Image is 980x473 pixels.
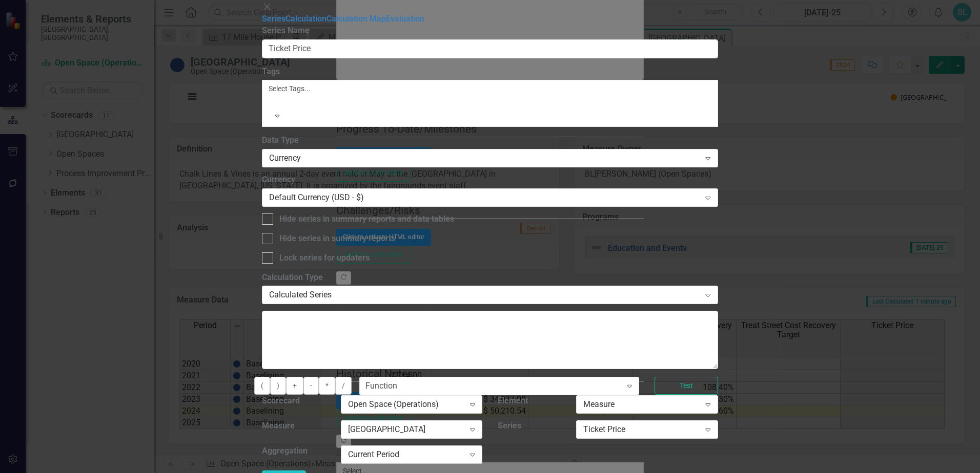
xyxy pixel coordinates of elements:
[583,424,700,436] div: Ticket Price
[326,14,386,24] a: Calculation Map
[303,377,319,395] button: -
[285,14,326,24] a: Calculation
[262,14,285,24] a: Series
[386,14,424,24] a: Evaluation
[279,213,454,225] div: Hide series in summary reports and data tables
[262,135,718,146] label: Data Type
[269,83,711,94] div: Select Tags...
[498,395,528,407] label: Element
[262,395,300,407] label: Scorecard
[269,153,700,164] div: Currency
[262,39,718,58] input: Series Name
[348,449,464,461] div: Current Period
[365,380,397,392] div: Function
[348,399,464,411] div: Open Space (Operations)
[583,399,700,411] div: Measure
[262,174,718,186] label: Currency
[254,377,270,395] button: (
[655,377,718,395] button: Test
[270,377,286,395] button: )
[262,445,308,457] label: Aggregation
[262,272,718,284] label: Calculation Type
[286,377,303,395] button: +
[335,377,352,395] button: /
[269,289,700,301] div: Calculated Series
[348,424,464,436] div: [GEOGRAPHIC_DATA]
[269,192,700,204] div: Default Currency (USD - $)
[262,420,295,432] label: Measure
[262,66,718,78] label: Tags
[279,233,395,245] div: Hide series in summary reports
[498,420,521,432] label: Series
[262,25,718,37] label: Series Name
[279,252,370,264] div: Lock series for updaters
